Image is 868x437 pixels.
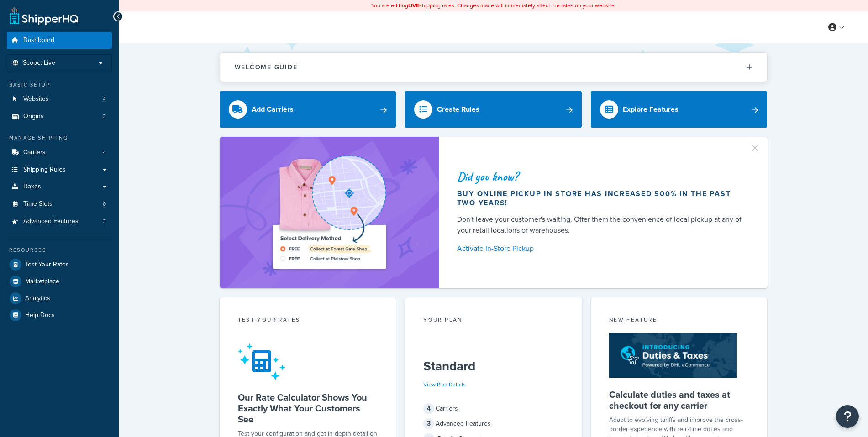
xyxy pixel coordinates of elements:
[25,261,69,269] span: Test Your Rates
[437,103,479,116] div: Create Rules
[103,113,106,120] span: 2
[609,316,749,326] div: New Feature
[423,418,434,429] span: 3
[7,307,112,323] a: Help Docs
[836,405,859,428] button: Open Resource Center
[220,53,767,82] button: Welcome Guide
[23,149,46,156] span: Carriers
[423,380,466,389] a: View Plan Details
[7,196,112,213] a: Time Slots0
[7,134,112,142] div: Manage Shipping
[7,91,112,108] a: Websites4
[25,278,59,286] span: Marketplace
[423,359,563,374] h5: Standard
[7,196,112,213] li: Time Slots
[7,290,112,307] a: Analytics
[23,59,55,67] span: Scope: Live
[23,200,53,208] span: Time Slots
[423,417,563,430] div: Advanced Features
[623,103,679,116] div: Explore Features
[23,218,79,225] span: Advanced Features
[423,402,563,415] div: Carriers
[23,183,41,191] span: Boxes
[7,256,112,273] a: Test Your Rates
[7,246,112,254] div: Resources
[7,144,112,161] li: Carriers
[408,1,419,10] b: LIVE
[23,36,54,44] span: Dashboard
[235,64,298,71] h2: Welcome Guide
[7,213,112,230] a: Advanced Features3
[423,316,563,326] div: Your Plan
[220,91,396,128] a: Add Carriers
[252,103,294,116] div: Add Carriers
[7,81,112,89] div: Basic Setup
[23,166,66,174] span: Shipping Rules
[405,91,582,128] a: Create Rules
[457,242,746,255] a: Activate In-Store Pickup
[103,95,106,103] span: 4
[238,316,378,326] div: Test your rates
[25,295,50,302] span: Analytics
[591,91,768,128] a: Explore Features
[7,178,112,195] a: Boxes
[103,200,106,208] span: 0
[457,170,746,183] div: Did you know?
[103,218,106,225] span: 3
[423,403,434,414] span: 4
[247,151,412,275] img: ad-shirt-map-b0359fc47e01cab431d101c4b569394f6a03f54285957d908178d52f29eb9668.png
[7,273,112,290] a: Marketplace
[457,214,746,236] div: Don't leave your customer's waiting. Offer them the convenience of local pickup at any of your re...
[23,95,49,103] span: Websites
[7,108,112,125] a: Origins2
[7,32,112,49] a: Dashboard
[609,389,749,411] h5: Calculate duties and taxes at checkout for any carrier
[7,144,112,161] a: Carriers4
[7,161,112,178] a: Shipping Rules
[23,113,44,120] span: Origins
[7,91,112,108] li: Websites
[7,108,112,125] li: Origins
[103,149,106,156] span: 4
[457,189,746,208] div: Buy online pickup in store has increased 500% in the past two years!
[7,213,112,230] li: Advanced Features
[238,392,378,425] h5: Our Rate Calculator Shows You Exactly What Your Customers See
[25,312,55,319] span: Help Docs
